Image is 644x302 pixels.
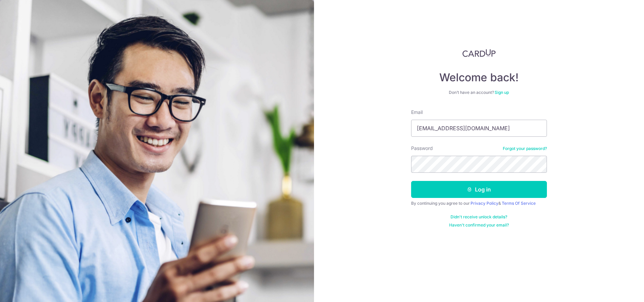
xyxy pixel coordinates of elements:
label: Password [411,145,433,152]
a: Terms Of Service [502,201,536,206]
button: Log in [411,181,547,198]
div: Don’t have an account? [411,90,547,95]
label: Email [411,109,423,116]
img: CardUp Logo [462,49,496,57]
a: Privacy Policy [471,201,498,206]
div: By continuing you agree to our & [411,201,547,206]
a: Sign up [495,90,509,95]
a: Haven't confirmed your email? [449,222,509,228]
a: Forgot your password? [503,146,547,151]
input: Enter your Email [411,120,547,137]
a: Didn't receive unlock details? [450,214,507,220]
h4: Welcome back! [411,71,547,84]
